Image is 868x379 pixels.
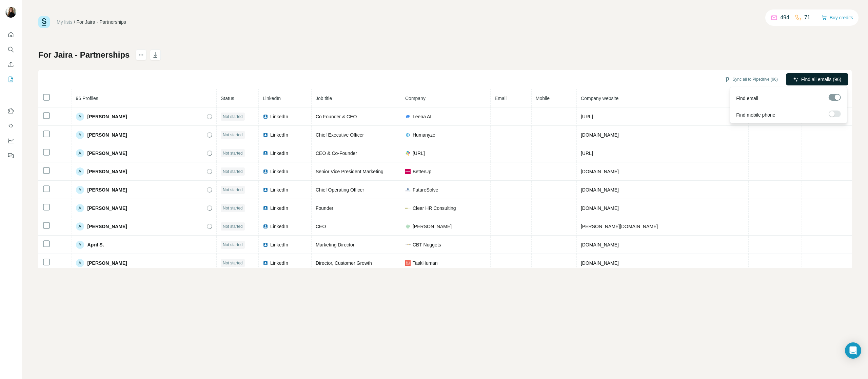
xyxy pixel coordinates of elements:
span: Director, Customer Growth [316,260,372,266]
span: [PERSON_NAME] [87,205,127,212]
span: FutureSolve [413,186,438,193]
span: Chief Operating Officer [316,187,364,193]
span: 96 Profiles [76,96,98,101]
span: CBT Nuggets [413,241,441,248]
li: / [74,19,75,25]
span: Company [405,96,426,101]
div: A [76,241,84,249]
img: Surfe Logo [38,16,50,28]
span: LinkedIn [270,260,288,266]
div: For Jaira - Partnerships [77,19,126,25]
span: Leena AI [413,113,431,120]
button: Enrich CSV [5,58,16,71]
span: Company website [581,96,618,101]
span: Co Founder & CEO [316,114,357,119]
span: [DOMAIN_NAME] [581,132,619,138]
span: [DOMAIN_NAME] [581,242,619,247]
span: LinkedIn [270,241,288,248]
p: 71 [804,14,810,22]
a: My lists [57,19,73,25]
span: [PERSON_NAME] [87,150,127,157]
span: [DOMAIN_NAME] [581,260,619,266]
button: Dashboard [5,135,16,147]
span: Find email [736,95,758,102]
div: A [76,259,84,267]
img: company-logo [405,224,411,229]
img: company-logo [405,132,411,138]
img: company-logo [405,187,411,193]
span: [PERSON_NAME][DOMAIN_NAME] [581,224,658,229]
span: LinkedIn [263,96,281,101]
div: A [76,149,84,157]
img: LinkedIn logo [263,151,268,156]
img: company-logo [405,114,411,119]
span: Not started [223,260,243,266]
span: Marketing Director [316,242,354,247]
p: 494 [780,14,789,22]
button: My lists [5,73,16,85]
button: Find all emails (96) [786,73,848,85]
span: [PERSON_NAME] [87,132,127,138]
span: Not started [223,132,243,138]
img: company-logo [405,244,411,245]
img: company-logo [405,151,411,156]
div: A [76,204,84,212]
img: LinkedIn logo [263,242,268,247]
button: Sync all to Pipedrive (96) [720,74,783,84]
span: LinkedIn [270,223,288,230]
img: Avatar [5,7,16,18]
span: CEO [316,224,326,229]
span: Mobile [536,96,550,101]
span: Job title [316,96,332,101]
span: Find mobile phone [736,112,775,118]
button: Quick start [5,28,16,41]
img: LinkedIn logo [263,132,268,138]
div: A [76,167,84,176]
span: [DOMAIN_NAME] [581,205,619,211]
span: [PERSON_NAME] [413,223,452,230]
span: [PERSON_NAME] [87,168,127,175]
span: [PERSON_NAME] [87,260,127,266]
span: [URL] [581,114,593,119]
img: LinkedIn logo [263,169,268,174]
span: Not started [223,223,243,230]
span: LinkedIn [270,205,288,212]
span: BetterUp [413,168,431,175]
span: Email [495,96,507,101]
div: A [76,113,84,121]
span: [URL] [581,151,593,156]
span: [PERSON_NAME] [87,223,127,230]
img: LinkedIn logo [263,205,268,211]
button: Feedback [5,149,16,162]
img: company-logo [405,169,411,174]
img: LinkedIn logo [263,224,268,229]
button: actions [136,49,146,60]
span: [URL] [413,150,425,157]
span: LinkedIn [270,150,288,157]
span: LinkedIn [270,186,288,193]
span: Not started [223,168,243,175]
img: LinkedIn logo [263,114,268,119]
img: LinkedIn logo [263,260,268,266]
button: Use Surfe API [5,120,16,132]
img: company-logo [405,260,411,266]
h1: For Jaira - Partnerships [38,49,130,60]
span: Clear HR Consulting [413,205,456,212]
button: Search [5,43,16,56]
span: Not started [223,205,243,211]
span: [PERSON_NAME] [87,113,127,120]
span: [PERSON_NAME] [87,186,127,193]
span: Humanyze [413,132,435,138]
img: company-logo [405,205,411,211]
div: A [76,186,84,194]
div: Open Intercom Messenger [845,342,861,359]
span: LinkedIn [270,113,288,120]
button: Use Surfe on LinkedIn [5,105,16,117]
span: Founder [316,205,333,211]
span: Chief Executive Officer [316,132,364,138]
span: Not started [223,242,243,248]
span: Find all emails (96) [801,76,841,83]
span: Not started [223,114,243,120]
span: LinkedIn [270,168,288,175]
span: Senior Vice President Marketing [316,169,383,174]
